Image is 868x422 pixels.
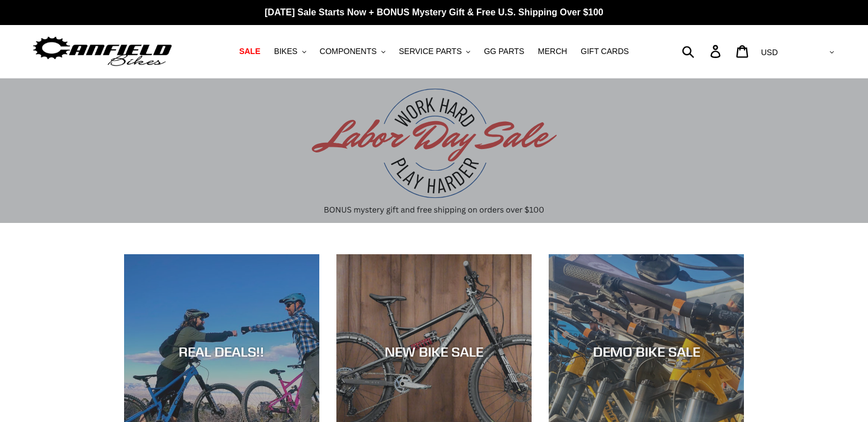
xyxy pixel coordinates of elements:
[320,47,377,56] span: COMPONENTS
[314,44,391,59] button: COMPONENTS
[336,344,532,360] div: NEW BIKE SALE
[549,344,744,360] div: DEMO BIKE SALE
[274,47,297,56] span: BIKES
[124,344,319,360] div: REAL DEALS!!
[399,47,462,56] span: SERVICE PARTS
[688,39,717,64] input: Search
[239,47,260,56] span: SALE
[478,44,530,59] a: GG PARTS
[393,44,476,59] button: SERVICE PARTS
[532,44,573,59] a: MERCH
[268,44,311,59] button: BIKES
[233,44,266,59] a: SALE
[31,34,174,69] img: Canfield Bikes
[575,44,635,59] a: GIFT CARDS
[538,47,567,56] span: MERCH
[581,47,629,56] span: GIFT CARDS
[484,47,524,56] span: GG PARTS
